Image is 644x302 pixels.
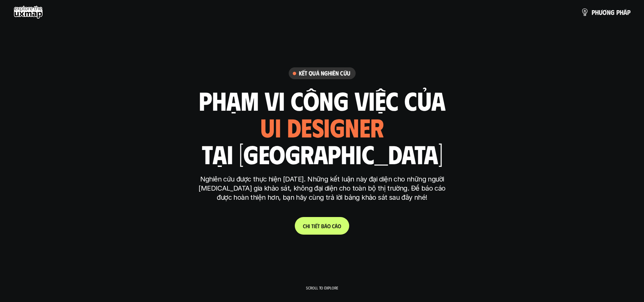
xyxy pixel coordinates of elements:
[602,8,607,16] span: ơ
[623,8,627,16] span: á
[309,223,310,229] span: i
[599,8,602,16] span: ư
[201,139,443,168] h1: tại [GEOGRAPHIC_DATA]
[311,223,314,229] span: t
[295,217,349,235] a: Chitiếtbáocáo
[199,86,446,114] h1: phạm vi công việc của
[595,8,599,16] span: h
[592,8,595,16] span: p
[338,223,341,229] span: o
[324,223,327,229] span: á
[299,69,350,77] h6: Kết quả nghiên cứu
[607,8,611,16] span: n
[306,285,338,290] p: Scroll to explore
[321,223,324,229] span: b
[195,175,449,202] p: Nghiên cứu được thực hiện [DATE]. Những kết luận này đại diện cho những người [MEDICAL_DATA] gia ...
[581,5,630,19] a: phươngpháp
[627,8,630,16] span: p
[335,223,338,229] span: á
[332,223,335,229] span: c
[306,223,309,229] span: h
[327,223,331,229] span: o
[317,223,320,229] span: t
[303,223,306,229] span: C
[314,223,315,229] span: i
[315,223,317,229] span: ế
[620,8,623,16] span: h
[611,8,615,16] span: g
[616,8,620,16] span: p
